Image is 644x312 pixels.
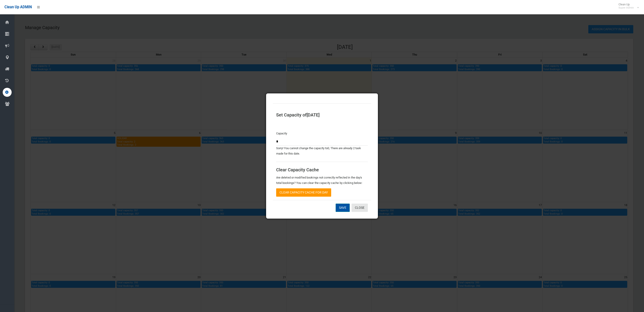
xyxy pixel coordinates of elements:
[616,3,638,9] span: Clean Up
[336,204,350,212] button: Save
[276,175,368,186] p: Are deleted or modified bookings not correctly reflected in the day's total bookings? You can cle...
[619,6,634,9] small: Super Admin
[276,112,368,117] h3: Set Capacity of
[276,146,361,155] span: Sorry! You cannot change the capacity to0, There are already 2 task made for this date.
[4,5,32,9] span: Clean Up ADMIN
[276,167,368,172] h3: Clear Capacity Cache
[276,131,287,136] label: Capacity
[352,204,368,212] a: Close
[276,188,331,197] a: Clear Capacity Cache for Day
[307,112,320,118] span: [DATE]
